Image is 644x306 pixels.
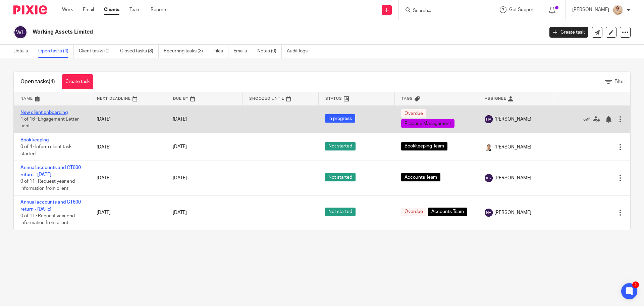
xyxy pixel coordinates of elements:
[428,208,467,216] span: Accounts Team
[401,173,440,181] span: Accounts Team
[213,45,228,58] a: Files
[90,161,166,195] td: [DATE]
[412,8,473,14] input: Search
[287,45,313,58] a: Audit logs
[401,119,454,128] span: Practice Management
[325,97,342,100] span: Status
[90,105,166,133] td: [DATE]
[485,143,493,151] img: Untitled%20(5%20%C3%97%205%20cm)%20(2).png
[632,281,639,288] div: 2
[257,45,282,58] a: Notes (0)
[494,144,531,150] span: [PERSON_NAME]
[129,6,141,13] a: Team
[90,195,166,230] td: [DATE]
[173,145,187,149] span: [DATE]
[49,79,55,84] span: (4)
[325,173,356,181] span: Not started
[583,116,593,123] a: Mark as done
[151,6,167,13] a: Reports
[401,109,426,118] span: Overdue
[509,7,535,12] span: Get Support
[173,117,187,122] span: [DATE]
[164,45,208,58] a: Recurring tasks (3)
[38,45,74,58] a: Open tasks (4)
[20,117,79,129] span: 1 of 16 · Engagement Letter sent
[20,145,71,157] span: 0 of 4 · Inform client task started
[62,6,73,13] a: Work
[120,45,159,58] a: Closed tasks (8)
[20,110,68,115] a: New client onboarding
[33,29,438,36] h2: Working Assets Limited
[13,45,33,58] a: Details
[494,209,531,216] span: [PERSON_NAME]
[20,78,55,85] h1: Open tasks
[20,179,75,191] span: 0 of 11 · Request year end information from client
[13,5,47,14] img: Pixie
[401,208,426,216] span: Overdue
[494,116,531,123] span: [PERSON_NAME]
[104,6,119,13] a: Clients
[325,114,355,123] span: In progress
[325,142,356,150] span: Not started
[173,210,187,215] span: [DATE]
[249,97,284,100] span: Snoozed Until
[83,6,94,13] a: Email
[325,208,356,216] span: Not started
[20,200,81,211] a: Annual accounts and CT600 return - [DATE]
[572,6,609,13] p: [PERSON_NAME]
[79,45,115,58] a: Client tasks (0)
[62,74,93,89] a: Create task
[13,25,28,39] img: svg%3E
[401,97,413,100] span: Tags
[401,142,447,150] span: Bookkeeping Team
[90,133,166,161] td: [DATE]
[485,174,493,182] img: svg%3E
[485,115,493,123] img: svg%3E
[20,138,49,142] a: Bookkeeping
[494,175,531,181] span: [PERSON_NAME]
[20,214,75,225] span: 0 of 11 · Request year end information from client
[549,27,588,38] a: Create task
[173,176,187,180] span: [DATE]
[233,45,252,58] a: Emails
[20,165,81,177] a: Annual accounts and CT600 return - [DATE]
[485,209,493,217] img: svg%3E
[614,79,625,84] span: Filter
[612,5,623,15] img: DSC06218%20-%20Copy.JPG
